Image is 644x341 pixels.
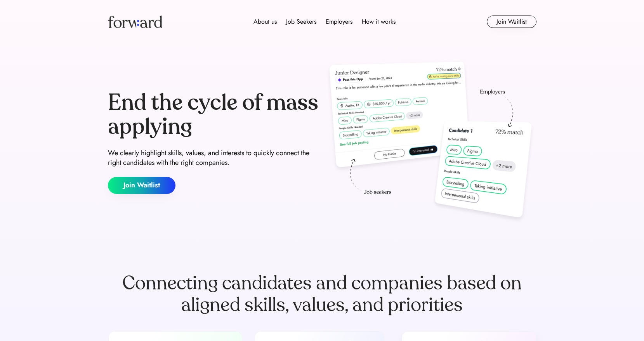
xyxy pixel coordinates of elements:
div: How it works [362,17,396,26]
div: Job Seekers [286,17,316,26]
div: About us [253,17,277,26]
div: End the cycle of mass applying [108,91,319,138]
div: Employers [326,17,352,26]
button: Join Waitlist [108,177,175,194]
button: Join Waitlist [487,16,536,28]
div: We clearly highlight skills, values, and interests to quickly connect the right candidates with t... [108,148,319,168]
img: Forward logo [108,16,162,28]
img: hero-image.png [325,59,536,226]
div: Connecting candidates and companies based on aligned skills, values, and priorities [108,272,536,316]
